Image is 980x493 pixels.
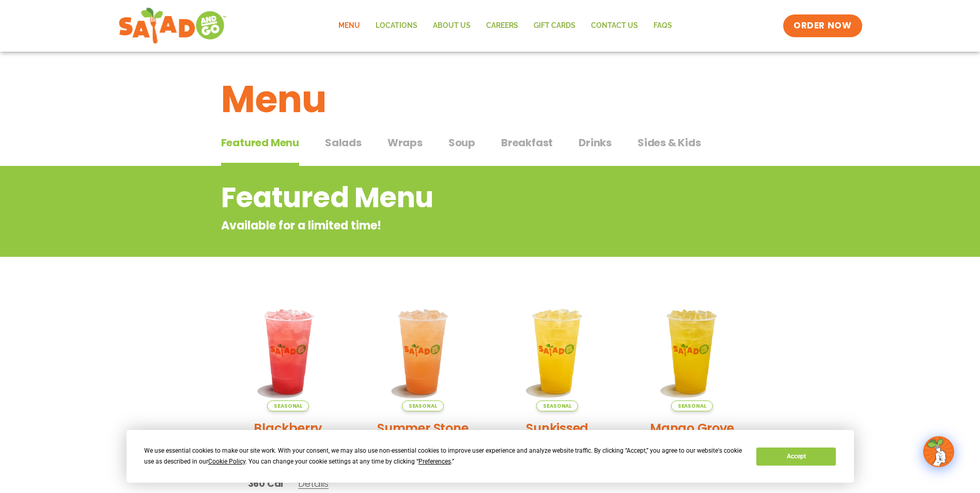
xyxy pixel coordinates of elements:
[368,14,425,38] a: Locations
[671,400,713,411] span: Seasonal
[118,5,227,47] img: new-SAG-logo-768×292
[363,292,483,411] img: Product photo for Summer Stone Fruit Lemonade
[526,14,583,38] a: GIFT CARDS
[248,476,284,490] span: 360 Cal
[498,292,617,411] img: Product photo for Sunkissed Yuzu Lemonade
[229,419,348,473] h2: Blackberry [PERSON_NAME] Lemonade
[425,14,478,38] a: About Us
[363,419,483,455] h2: Summer Stone Fruit Lemonade
[632,419,752,455] h2: Mango Grove Lemonade
[924,437,953,466] img: wpChatIcon
[267,400,309,411] span: Seasonal
[331,14,368,38] a: Menu
[229,292,348,411] img: Product photo for Blackberry Bramble Lemonade
[127,430,854,483] div: Cookie Consent Prompt
[478,14,526,38] a: Careers
[637,135,701,150] span: Sides & Kids
[221,177,676,219] h2: Featured Menu
[536,400,578,411] span: Seasonal
[583,14,646,38] a: Contact Us
[498,419,617,455] h2: Sunkissed [PERSON_NAME]
[448,135,475,150] span: Soup
[794,20,851,32] span: ORDER NOW
[221,71,759,127] h1: Menu
[579,135,612,150] span: Drinks
[402,400,444,411] span: Seasonal
[298,477,329,490] span: Details
[221,131,759,166] div: Tabbed content
[783,14,862,37] a: ORDER NOW
[208,458,245,465] span: Cookie Policy
[501,135,553,150] span: Breakfast
[221,217,676,234] p: Available for a limited time!
[646,14,680,38] a: FAQs
[144,445,744,467] div: We use essential cookies to make our site work. With your consent, we may also use non-essential ...
[418,458,451,465] span: Preferences
[756,448,836,466] button: Accept
[632,292,752,411] img: Product photo for Mango Grove Lemonade
[221,135,299,150] span: Featured Menu
[387,135,423,150] span: Wraps
[331,14,680,38] nav: Menu
[325,135,362,150] span: Salads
